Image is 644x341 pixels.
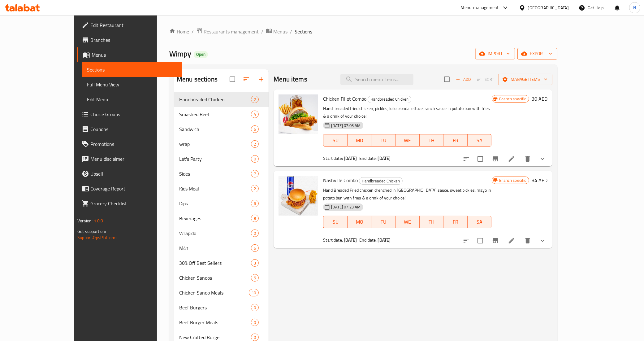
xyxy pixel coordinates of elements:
h6: 30 AED [532,94,547,103]
span: Handbreaded Chicken [179,96,251,103]
button: WE [395,216,420,228]
div: Open [194,51,208,58]
b: [DATE] [344,236,357,244]
span: Get support on: [77,227,106,235]
span: Sandwich [179,125,251,133]
span: 7 [251,171,258,177]
span: Start date: [323,236,343,244]
span: 3 [251,260,258,266]
div: items [251,334,259,341]
span: FR [446,217,465,226]
span: Upsell [90,170,177,177]
span: 2 [251,141,258,147]
div: M41 [179,244,251,252]
span: Full Menu View [87,81,177,88]
span: Restaurants management [204,28,259,35]
button: show more [535,151,550,166]
div: 30% Off Best Sellers3 [174,256,269,270]
span: SU [326,217,345,226]
button: sort-choices [459,233,474,248]
nav: breadcrumb [169,28,557,36]
span: Dips [179,200,251,207]
h2: Menu items [274,75,307,84]
li: / [261,28,263,35]
a: Restaurants management [196,28,259,36]
span: MO [350,217,369,226]
a: Menus [266,28,287,36]
div: items [251,96,259,103]
span: Version: [77,217,93,225]
div: Sides7 [174,166,269,181]
span: 6 [251,126,258,132]
span: Nashville Combo [323,176,358,185]
div: Sides [179,170,251,177]
div: Chicken Sandos [179,274,251,282]
div: Beverages8 [174,211,269,226]
span: Beef Burgers [179,304,251,311]
span: Branch specific [497,177,529,183]
span: 0 [251,305,258,311]
a: Promotions [77,137,182,151]
div: Dips6 [174,196,269,211]
span: Select section first [473,75,498,84]
span: Let's Party [179,155,251,163]
span: 8 [251,216,258,221]
span: End date: [359,154,377,162]
button: MO [348,134,372,146]
button: SU [323,134,347,146]
h2: Menu sections [177,75,218,84]
span: MO [350,136,369,145]
a: Edit menu item [508,237,515,244]
div: Handbreaded Chicken [359,177,403,185]
span: TH [422,136,441,145]
span: import [480,50,510,58]
div: M416 [174,241,269,256]
div: wrap2 [174,137,269,151]
svg: Show Choices [539,237,546,244]
span: [DATE] 07:23 AM [329,204,363,210]
span: 1.0.0 [94,217,103,225]
input: search [340,74,413,85]
span: SA [470,136,489,145]
span: Wrapido [179,230,251,237]
img: Chicken Fillet Combo [279,94,318,134]
span: Promotions [90,140,177,148]
button: MO [348,216,372,228]
div: New Crafted Burger [179,334,251,341]
button: TU [371,134,395,146]
button: Branch-specific-item [488,233,503,248]
b: [DATE] [378,154,391,162]
span: Chicken Sando Meals [179,289,249,296]
div: Wrapido0 [174,226,269,241]
li: / [290,28,292,35]
div: items [251,125,259,133]
span: Wimpy [169,47,191,61]
div: Beef Burgers0 [174,300,269,315]
div: items [251,304,259,311]
img: Nashville Combo [279,176,318,216]
div: 30% Off Best Sellers [179,259,251,267]
span: Choice Groups [90,111,177,118]
div: items [251,200,259,207]
p: Hand Breaded Fried chicken drenched in [GEOGRAPHIC_DATA] sauce, sweet pickles, mayo in potato bun... [323,186,491,202]
span: Manage items [503,76,547,83]
a: Full Menu View [82,77,182,92]
button: sort-choices [459,151,474,166]
a: Coupons [77,122,182,137]
button: WE [395,134,420,146]
div: items [251,170,259,177]
b: [DATE] [344,154,357,162]
button: FR [443,134,468,146]
span: Chicken Fillet Combo [323,94,366,103]
span: TU [374,136,393,145]
span: Select to update [474,152,487,165]
span: Coverage Report [90,185,177,192]
span: Kids Meal [179,185,251,192]
span: 4 [251,111,258,117]
button: export [517,48,557,59]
